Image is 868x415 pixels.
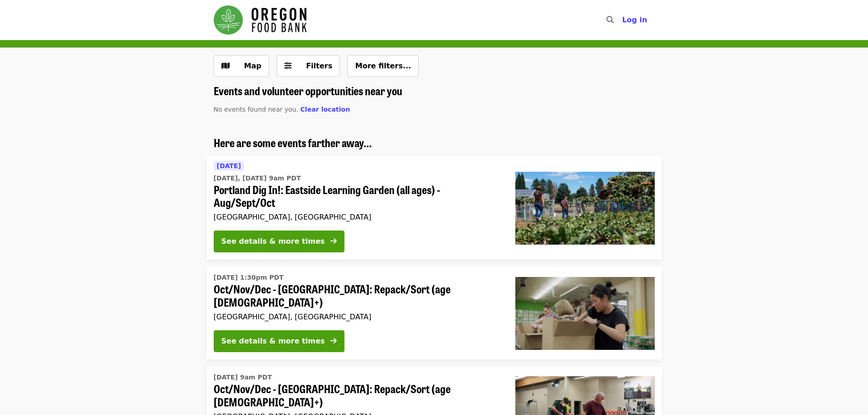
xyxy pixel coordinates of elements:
i: arrow-right icon [330,337,337,345]
span: Oct/Nov/Dec - [GEOGRAPHIC_DATA]: Repack/Sort (age [DEMOGRAPHIC_DATA]+) [214,282,501,309]
a: See details for "Oct/Nov/Dec - Portland: Repack/Sort (age 8+)" [206,267,662,359]
span: Here are some events farther away... [214,134,372,150]
a: See details for "Portland Dig In!: Eastside Learning Garden (all ages) - Aug/Sept/Oct" [206,157,662,260]
time: [DATE] 9am PDT [214,373,272,382]
img: Portland Dig In!: Eastside Learning Garden (all ages) - Aug/Sept/Oct organized by Oregon Food Bank [515,172,655,245]
div: See details & more times [221,336,325,347]
span: Clear location [300,106,350,113]
button: See details & more times [214,330,344,352]
i: map icon [221,61,230,70]
div: See details & more times [221,236,325,247]
button: Clear location [300,105,350,114]
button: Log in [615,11,654,29]
i: search icon [606,15,614,24]
time: [DATE] 1:30pm PDT [214,273,284,282]
input: Search [619,9,627,31]
button: More filters... [347,55,419,77]
div: [GEOGRAPHIC_DATA], [GEOGRAPHIC_DATA] [214,213,501,221]
span: Oct/Nov/Dec - [GEOGRAPHIC_DATA]: Repack/Sort (age [DEMOGRAPHIC_DATA]+) [214,382,501,409]
span: Portland Dig In!: Eastside Learning Garden (all ages) - Aug/Sept/Oct [214,183,501,210]
span: Log in [622,15,647,24]
span: Events and volunteer opportunities near you [214,82,402,98]
button: Filters (0 selected) [277,55,340,77]
i: arrow-right icon [330,237,337,246]
span: Map [244,61,262,70]
img: Oregon Food Bank - Home [214,5,307,35]
img: Oct/Nov/Dec - Portland: Repack/Sort (age 8+) organized by Oregon Food Bank [515,277,655,350]
span: [DATE] [217,162,241,169]
button: Show map view [214,55,269,77]
span: No events found near you. [214,106,298,113]
i: sliders-h icon [284,61,292,70]
div: [GEOGRAPHIC_DATA], [GEOGRAPHIC_DATA] [214,313,501,321]
button: See details & more times [214,231,344,252]
span: Filters [306,61,333,70]
span: More filters... [355,61,411,70]
time: [DATE], [DATE] 9am PDT [214,174,301,183]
